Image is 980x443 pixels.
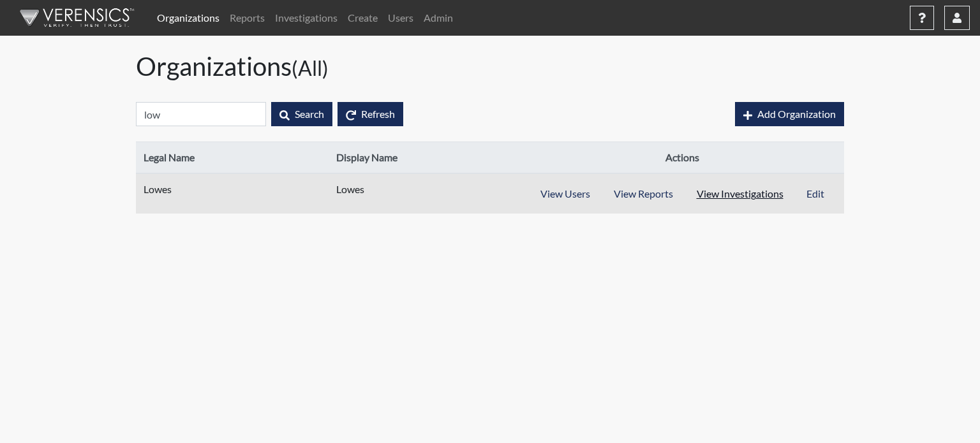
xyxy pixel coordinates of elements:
[794,182,836,206] button: Edit
[685,182,796,206] button: View Investigations
[136,102,266,126] input: Search
[602,182,685,206] button: View Reports
[329,142,521,174] th: Display Name
[528,182,602,206] button: View Users
[136,51,844,82] h1: Organizations
[521,142,844,174] th: Actions
[419,5,458,31] a: Admin
[144,182,303,197] span: Lowes
[361,108,395,120] span: Refresh
[383,5,419,31] a: Users
[343,5,383,31] a: Create
[225,5,270,31] a: Reports
[735,102,844,126] button: Add Organization
[336,182,496,197] span: Lowes
[757,108,836,120] span: Add Organization
[271,102,332,126] button: Search
[270,5,343,31] a: Investigations
[338,102,403,126] button: Refresh
[292,55,329,80] small: (All)
[152,5,225,31] a: Organizations
[136,142,329,174] th: Legal Name
[295,108,324,120] span: Search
